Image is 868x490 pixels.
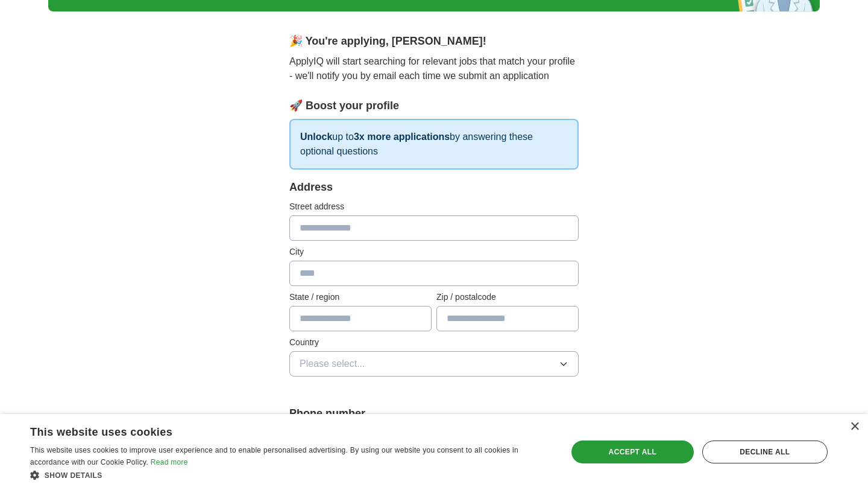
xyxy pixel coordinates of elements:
[354,132,450,142] strong: 3x more applications
[571,441,694,463] div: Accept all
[289,406,579,422] label: Phone number
[289,179,579,196] div: Address
[45,471,102,480] span: Show details
[289,119,579,170] p: up to by answering these optional questions
[702,441,828,463] div: Decline all
[289,98,579,114] div: 🚀 Boost your profile
[300,132,332,142] strong: Unlock
[436,291,579,304] label: Zip / postalcode
[289,200,579,213] label: Street address
[289,291,432,304] label: State / region
[30,446,518,466] span: This website uses cookies to improve user experience and to enable personalised advertising. By u...
[289,246,579,258] label: City
[289,336,579,349] label: Country
[151,458,188,466] a: Read more, opens a new window
[289,33,579,49] div: 🎉 You're applying , [PERSON_NAME] !
[850,422,859,431] div: Close
[30,469,552,481] div: Show details
[30,421,521,439] div: This website uses cookies
[300,357,365,371] span: Please select...
[289,54,579,83] p: ApplyIQ will start searching for relevant jobs that match your profile - we'll notify you by emai...
[289,351,579,377] button: Please select...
